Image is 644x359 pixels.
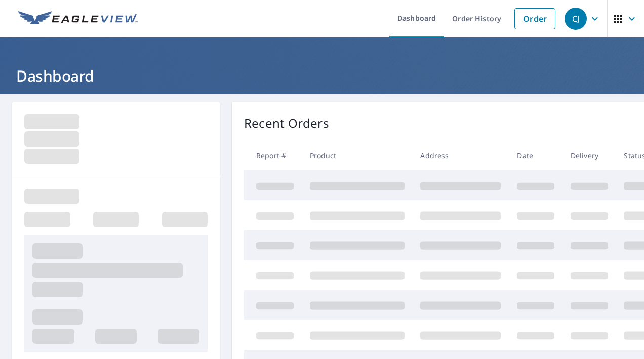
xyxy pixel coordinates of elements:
[412,140,509,170] th: Address
[562,140,616,170] th: Delivery
[514,8,555,29] a: Order
[12,65,632,86] h1: Dashboard
[244,140,302,170] th: Report #
[509,140,562,170] th: Date
[244,114,329,132] p: Recent Orders
[302,140,413,170] th: Product
[18,11,138,26] img: EV Logo
[565,8,587,30] div: CJ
